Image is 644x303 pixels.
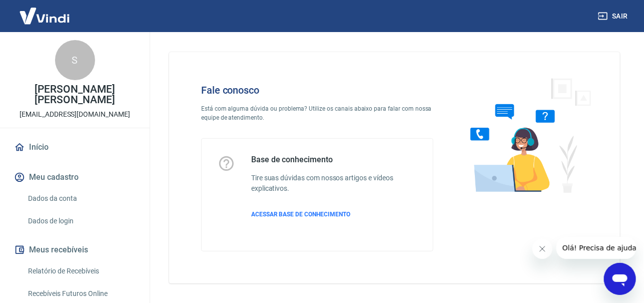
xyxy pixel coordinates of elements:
[24,261,138,281] a: Relatório de Recebíveis
[201,104,433,122] p: Está com alguma dúvida ou problema? Utilize os canais abaixo para falar com nossa equipe de atend...
[532,239,552,259] iframe: Fechar mensagem
[251,173,417,194] h6: Tire suas dúvidas com nossos artigos e vídeos explicativos.
[55,40,95,80] div: S
[20,109,130,120] p: [EMAIL_ADDRESS][DOMAIN_NAME]
[12,239,138,261] button: Meus recebíveis
[6,7,84,15] span: Olá! Precisa de ajuda?
[12,136,138,158] a: Início
[24,211,138,231] a: Dados de login
[12,1,77,31] img: Vindi
[251,210,417,219] a: ACESSAR BASE DE CONHECIMENTO
[201,84,433,96] h4: Fale conosco
[12,166,138,188] button: Meu cadastro
[450,68,602,202] img: Fale conosco
[251,155,417,165] h5: Base de conhecimento
[556,237,636,259] iframe: Mensagem da empresa
[596,7,632,26] button: Sair
[604,263,636,295] iframe: Botão para abrir a janela de mensagens
[8,84,142,105] p: [PERSON_NAME] [PERSON_NAME]
[24,188,138,209] a: Dados da conta
[251,211,350,218] span: ACESSAR BASE DE CONHECIMENTO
